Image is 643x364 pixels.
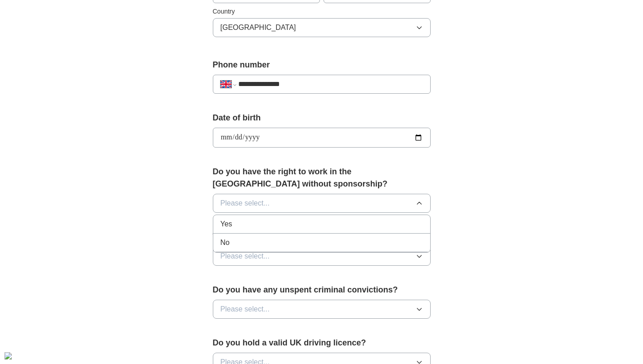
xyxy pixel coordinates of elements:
span: Please select... [221,251,270,262]
button: [GEOGRAPHIC_DATA] [213,18,431,37]
span: Please select... [221,304,270,315]
button: Please select... [213,194,431,213]
img: Cookie%20settings [5,352,12,359]
button: Please select... [213,247,431,266]
span: Please select... [221,198,270,209]
button: Please select... [213,300,431,319]
span: No [221,237,230,248]
label: Do you have the right to work in the [GEOGRAPHIC_DATA] without sponsorship? [213,166,431,190]
label: Country [213,7,431,16]
span: Yes [221,219,232,230]
label: Do you hold a valid UK driving licence? [213,337,431,349]
label: Phone number [213,59,431,71]
div: Cookie consent button [5,352,12,359]
label: Do you have any unspent criminal convictions? [213,284,431,296]
label: Date of birth [213,112,431,124]
span: [GEOGRAPHIC_DATA] [221,22,296,33]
